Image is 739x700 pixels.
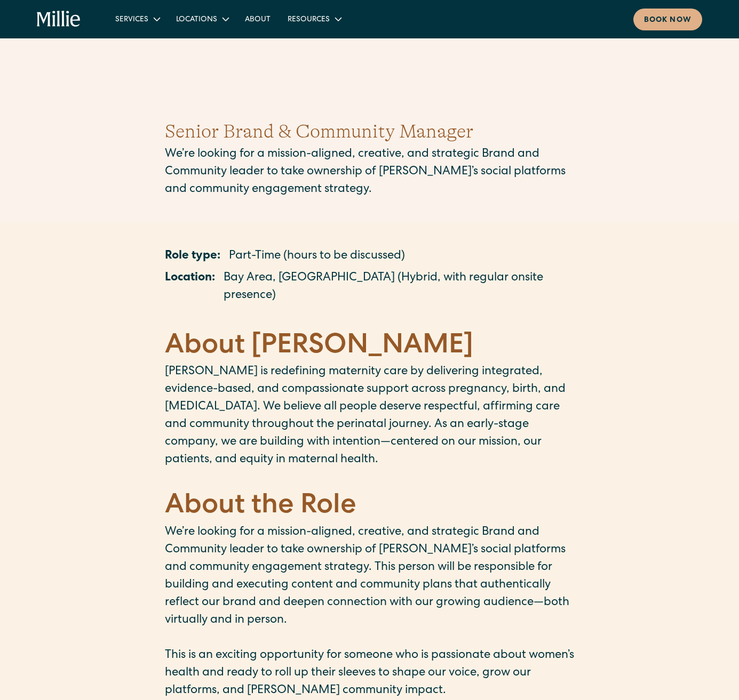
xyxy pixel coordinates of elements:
p: [PERSON_NAME] is redefining maternity care by delivering integrated, evidence-based, and compassi... [165,364,575,469]
p: Location: [165,270,215,305]
p: This is an exciting opportunity for someone who is passionate about women’s health and ready to r... [165,647,575,700]
p: We’re looking for a mission-aligned, creative, and strategic Brand and Community leader to take o... [165,146,575,199]
p: ‍ [165,630,575,647]
div: Locations [176,14,217,26]
p: We’re looking for a mission-aligned, creative, and strategic Brand and Community leader to take o... [165,524,575,630]
p: Part-Time (hours to be discussed) [229,248,405,265]
div: Resources [288,14,330,26]
strong: About [PERSON_NAME] [165,333,473,361]
h1: Senior Brand & Community Manager [165,117,575,146]
p: ‍ [165,309,575,327]
a: home [37,11,81,28]
div: Services [115,14,148,26]
p: ‍ [165,469,575,487]
strong: About the Role [165,493,356,521]
p: Role type: [165,248,220,265]
p: Bay Area, [GEOGRAPHIC_DATA] (Hybrid, with regular onsite presence) [224,270,575,305]
div: Services [107,10,168,28]
div: Locations [168,10,236,28]
a: About [236,10,279,28]
a: Book now [633,9,702,30]
div: Resources [279,10,349,28]
div: Book now [644,15,692,26]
